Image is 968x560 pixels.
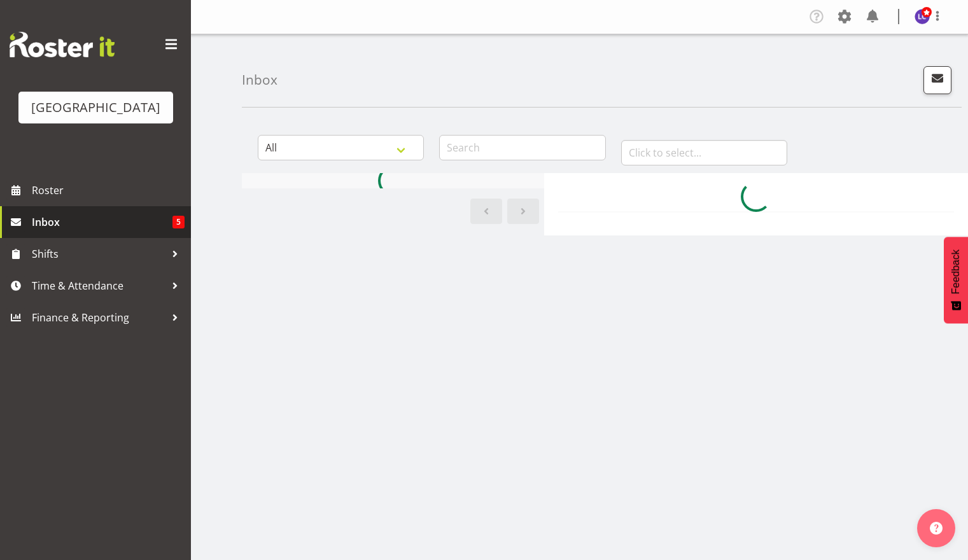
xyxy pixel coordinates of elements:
input: Click to select... [621,140,787,165]
div: [GEOGRAPHIC_DATA] [31,98,160,117]
input: Search [439,135,605,160]
a: Previous page [470,199,502,224]
button: Feedback - Show survey [944,237,968,323]
img: laurie-cook11580.jpg [915,9,930,24]
span: Finance & Reporting [32,308,165,327]
img: help-xxl-2.png [930,522,943,535]
a: Next page [507,199,539,224]
img: Rosterit website logo [10,32,115,57]
span: Time & Attendance [32,276,165,295]
span: Feedback [950,249,962,294]
span: Roster [32,181,185,200]
h4: Inbox [242,73,277,87]
span: Shifts [32,244,165,263]
span: Inbox [32,213,172,232]
span: 5 [172,216,185,228]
